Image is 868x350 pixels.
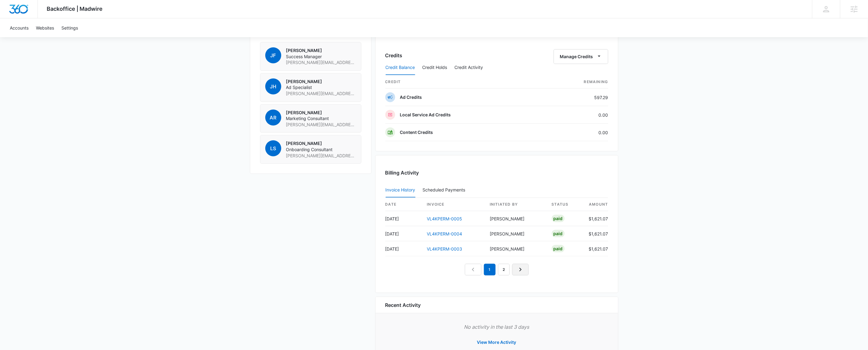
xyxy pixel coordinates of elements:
a: Settings [58,18,82,37]
p: Ad Credits [400,94,422,100]
th: Initiated By [485,198,547,211]
p: [PERSON_NAME] [286,78,356,85]
p: Local Service Ad Credits [400,112,451,118]
span: [PERSON_NAME][EMAIL_ADDRESS][PERSON_NAME][DOMAIN_NAME] [286,122,356,128]
h6: Recent Activity [385,301,421,309]
div: Paid [552,230,565,237]
td: [DATE] [385,241,422,256]
h3: Credits [385,52,403,59]
td: [PERSON_NAME] [485,241,547,256]
nav: Pagination [465,264,529,276]
button: Credit Activity [455,60,483,75]
p: No activity in the last 3 days [385,323,608,331]
button: Credit Balance [386,60,415,75]
a: VL4KPERM-0003 [427,246,462,251]
th: credit [385,75,543,89]
a: VL4KPERM-0004 [427,231,462,236]
th: invoice [422,198,485,211]
span: [PERSON_NAME][EMAIL_ADDRESS][PERSON_NAME][DOMAIN_NAME] [286,91,356,97]
span: Marketing Consultant [286,115,356,122]
a: Accounts [6,18,32,37]
span: [PERSON_NAME][EMAIL_ADDRESS][PERSON_NAME][DOMAIN_NAME] [286,59,356,66]
h3: Billing Activity [385,169,608,176]
td: [DATE] [385,211,422,226]
td: 597.29 [543,89,608,106]
p: [PERSON_NAME] [286,110,356,116]
span: Backoffice | Madwire [47,6,103,12]
div: Scheduled Payments [423,188,468,192]
span: Onboarding Consultant [286,147,356,153]
button: Credit Holds [422,60,447,75]
em: 1 [484,264,496,276]
p: [PERSON_NAME] [286,47,356,54]
th: amount [584,198,608,211]
td: $1,621.07 [584,226,608,241]
button: Invoice History [386,183,415,198]
a: VL4KPERM-0005 [427,216,462,221]
td: $1,621.07 [584,241,608,256]
span: LS [265,140,281,156]
td: [PERSON_NAME] [485,211,547,226]
a: Page 2 [498,264,510,276]
td: [PERSON_NAME] [485,226,547,241]
th: date [385,198,422,211]
th: Remaining [543,75,608,89]
button: View More Activity [471,335,523,350]
button: Manage Credits [554,49,608,64]
p: Content Credits [400,129,433,135]
a: Next Page [512,264,529,276]
div: Paid [552,245,565,252]
th: status [547,198,584,211]
span: AR [265,110,281,126]
td: [DATE] [385,226,422,241]
span: JH [265,78,281,95]
td: 0.00 [543,106,608,124]
span: Success Manager [286,54,356,60]
a: Websites [32,18,58,37]
span: JF [265,47,281,63]
td: $1,621.07 [584,211,608,226]
span: [PERSON_NAME][EMAIL_ADDRESS][PERSON_NAME][DOMAIN_NAME] [286,153,356,159]
td: 0.00 [543,124,608,141]
span: Ad Specialist [286,84,356,91]
div: Paid [552,215,565,222]
p: [PERSON_NAME] [286,140,356,147]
